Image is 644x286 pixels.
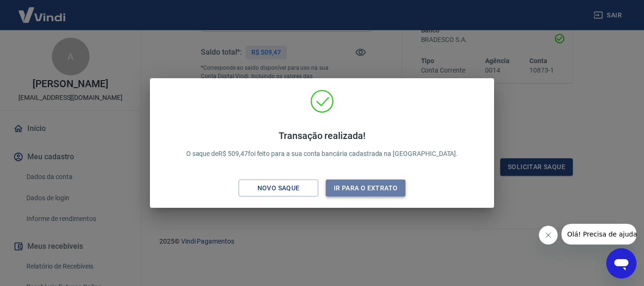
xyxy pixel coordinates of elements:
[606,248,636,278] iframe: Botão para abrir a janela de mensagens
[326,180,405,197] button: Ir para o extrato
[6,7,79,14] span: Olá! Precisa de ajuda?
[186,130,458,141] h4: Transação realizada!
[539,226,558,245] iframe: Fechar mensagem
[561,224,636,245] iframe: Mensagem da empresa
[239,180,318,197] button: Novo saque
[246,182,311,194] div: Novo saque
[186,130,458,159] p: O saque de R$ 509,47 foi feito para a sua conta bancária cadastrada na [GEOGRAPHIC_DATA].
